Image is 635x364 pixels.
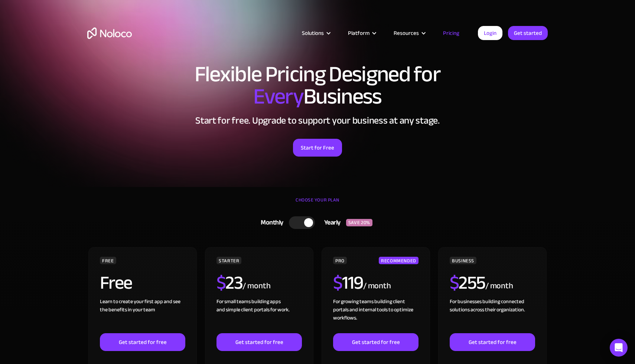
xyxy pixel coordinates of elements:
a: Start for Free [293,139,342,157]
div: Resources [394,28,419,38]
div: For businesses building connected solutions across their organization. ‍ [450,298,535,333]
div: Resources [384,28,434,38]
a: Login [478,26,502,40]
a: Get started for free [100,333,185,351]
div: SAVE 20% [346,219,372,226]
a: Get started for free [216,333,302,351]
div: Monthly [251,217,289,228]
span: $ [450,265,459,300]
h2: Start for free. Upgrade to support your business at any stage. [87,115,548,126]
div: Platform [339,28,384,38]
div: Platform [348,28,369,38]
a: Get started for free [333,333,419,351]
h1: Flexible Pricing Designed for Business [87,63,548,108]
h2: 119 [333,273,363,292]
h2: 255 [450,273,485,292]
span: Every [253,76,303,117]
div: PRO [333,257,347,264]
div: Solutions [302,28,324,38]
div: / month [485,280,513,292]
h2: 23 [216,273,243,292]
a: Pricing [434,28,469,38]
div: CHOOSE YOUR PLAN [87,194,548,213]
div: / month [363,280,391,292]
a: Get started for free [450,333,535,351]
div: STARTER [216,257,241,264]
a: Get started [508,26,548,40]
div: FREE [100,257,116,264]
div: For small teams building apps and simple client portals for work. ‍ [216,298,302,333]
h2: Free [100,273,132,292]
div: BUSINESS [450,257,476,264]
a: home [87,27,132,39]
span: $ [333,265,342,300]
div: Learn to create your first app and see the benefits in your team ‍ [100,298,185,333]
div: Solutions [293,28,339,38]
div: Yearly [315,217,346,228]
div: / month [242,280,270,292]
div: RECOMMENDED [379,257,419,264]
div: For growing teams building client portals and internal tools to optimize workflows. [333,298,419,333]
span: $ [216,265,226,300]
div: Open Intercom Messenger [610,339,628,357]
